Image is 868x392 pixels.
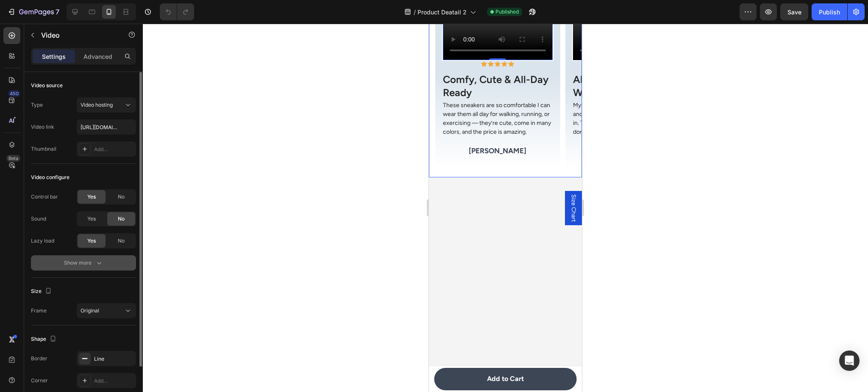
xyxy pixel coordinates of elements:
span: No [118,237,125,245]
span: Published [495,8,519,16]
button: Video hosting [77,97,136,113]
iframe: Design area [429,24,582,392]
div: Video source [31,82,63,89]
h2: All-Day Comfort Without the Price [143,48,255,76]
span: Product Deatail 2 [417,8,467,17]
div: Size [31,286,53,297]
div: Add... [94,377,134,385]
span: Yes [87,237,96,245]
div: Show more [64,259,103,267]
div: Border [31,355,47,362]
button: 7 [3,3,63,20]
button: Publish [812,3,847,20]
button: Save [780,3,808,20]
div: Add... [94,146,134,153]
p: Settings [42,52,66,61]
h2: Comfy, Cute & All-Day Ready [13,48,125,76]
div: Open Intercom Messenger [839,351,860,371]
span: No [118,215,125,223]
div: Video configure [31,174,70,181]
div: Frame [31,307,47,315]
span: Original [81,307,99,314]
span: Yes [87,215,96,223]
div: Beta [6,155,20,162]
div: Thumbnail [31,145,56,153]
span: / [414,8,416,17]
button: Original [77,303,136,318]
div: Publish [819,8,840,17]
p: My feet do not hurt when I come home and they are super comfortable to walk in. They're super lig... [144,77,254,113]
p: [PERSON_NAME] [144,124,254,134]
div: Shape [31,334,58,345]
span: Save [787,8,801,16]
p: 7 [56,7,59,17]
span: Video hosting [81,102,113,108]
span: Yes [87,193,96,201]
p: Advanced [83,52,112,61]
div: Undo/Redo [160,3,194,20]
p: [PERSON_NAME] [14,122,124,132]
div: Video link [31,123,54,131]
span: No [118,193,125,201]
div: Sound [31,215,46,223]
div: 450 [8,90,20,97]
div: Type [31,101,43,109]
p: Video [41,30,113,40]
div: Lazy load [31,237,54,245]
div: Corner [31,377,48,384]
input: Insert video url here [77,119,136,135]
p: These sneakers are so comfortable I can wear them all day for walking, running, or exercising — t... [14,77,124,113]
div: Control bar [31,193,58,201]
button: Show more [31,255,136,271]
div: Line [94,355,134,363]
